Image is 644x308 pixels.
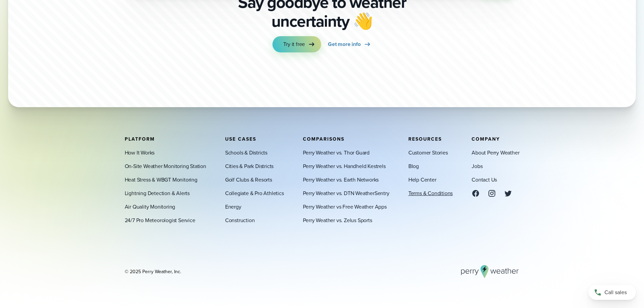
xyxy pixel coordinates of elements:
a: Construction [225,216,255,224]
span: Company [472,135,500,142]
a: Try it free [272,36,321,52]
span: Resources [408,135,442,142]
a: Cities & Park Districts [225,162,273,170]
a: How It Works [125,148,155,157]
span: Platform [125,135,155,142]
a: Perry Weather vs. DTN WeatherSentry [303,189,389,197]
a: Terms & Conditions [408,189,453,197]
a: About Perry Weather [472,148,519,157]
a: On-Site Weather Monitoring Station [125,162,206,170]
a: Contact Us [472,175,497,184]
a: Get more info [328,36,371,52]
a: Customer Stories [408,148,448,157]
a: Call sales [589,285,636,300]
a: Schools & Districts [225,148,267,157]
a: Heat Stress & WBGT Monitoring [125,175,197,184]
a: Lightning Detection & Alerts [125,189,190,197]
span: Use Cases [225,135,256,142]
a: Collegiate & Pro Athletics [225,189,284,197]
span: Try it free [283,40,305,48]
span: Comparisons [303,135,344,142]
div: © 2025 Perry Weather, Inc. [125,268,181,275]
a: Perry Weather vs. Thor Guard [303,148,369,157]
a: Golf Clubs & Resorts [225,175,272,184]
a: Perry Weather vs Free Weather Apps [303,203,387,211]
a: Energy [225,203,241,211]
span: Get more info [328,40,360,48]
a: 24/7 Pro Meteorologist Service [125,216,195,224]
a: Help Center [408,175,436,184]
a: Blog [408,162,419,170]
a: Perry Weather vs. Handheld Kestrels [303,162,386,170]
a: Air Quality Monitoring [125,203,175,211]
a: Perry Weather vs. Earth Networks [303,175,379,184]
span: Call sales [604,288,627,297]
a: Perry Weather vs. Zelus Sports [303,216,372,224]
a: Jobs [472,162,482,170]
